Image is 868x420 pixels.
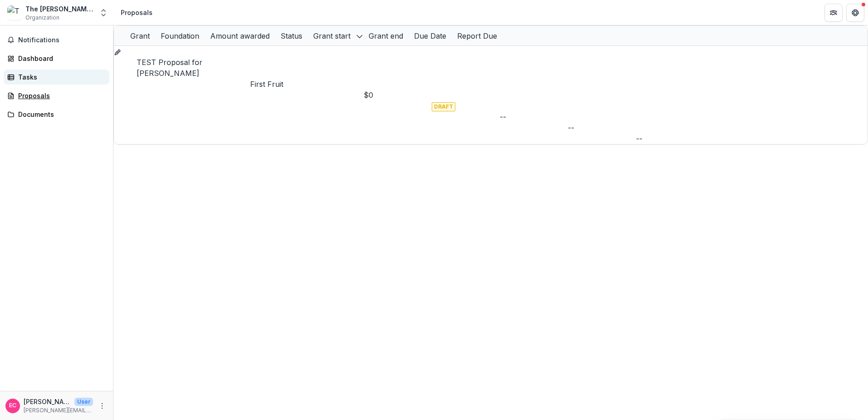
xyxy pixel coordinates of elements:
span: DRAFT [432,102,455,111]
a: Tasks [4,70,109,85]
div: Status [275,26,308,45]
div: Due Date [409,26,452,45]
svg: sorted descending [356,33,363,40]
div: -- [568,122,636,133]
div: Dashboard [18,54,102,63]
img: The R.B. Nordick Foundation [7,5,22,20]
div: Amount awarded [205,30,275,41]
div: Erin Castagna [9,403,16,409]
button: Open entity switcher [97,4,110,22]
div: Foundation [155,30,205,41]
div: Grant [125,26,155,45]
a: Documents [4,107,109,122]
div: Grant start [308,26,363,45]
div: Amount awarded [205,26,275,45]
button: Get Help [846,4,864,22]
div: Report Due [452,26,503,45]
p: First Fruit [250,79,364,90]
div: -- [500,111,568,122]
div: $0 [364,90,432,100]
div: The [PERSON_NAME] Foundation [25,4,94,14]
div: Status [275,30,308,41]
div: Proposals [18,91,102,100]
span: Notifications [18,36,106,44]
div: Due Date [409,30,452,41]
a: Dashboard [4,51,109,66]
div: Tasks [18,72,102,82]
p: [PERSON_NAME] [24,397,71,406]
div: Grant end [363,30,409,41]
div: Proposals [121,8,153,17]
div: Foundation [155,26,205,45]
p: User [74,398,93,406]
div: Documents [18,110,102,119]
div: Grant [125,30,155,41]
div: Grant start [308,30,356,41]
span: Organization [25,14,59,22]
button: More [97,400,108,411]
nav: breadcrumb [117,6,156,19]
p: [PERSON_NAME][EMAIL_ADDRESS][DOMAIN_NAME] [24,406,93,415]
button: Partners [824,4,843,22]
a: Proposals [4,88,109,103]
div: Grant end [363,26,409,45]
div: Report Due [452,30,503,41]
button: Grant 13565d8e-fedc-4a2a-9f18-e7b105b259df [114,46,121,57]
a: TEST Proposal for [PERSON_NAME] [137,58,202,78]
div: -- [636,133,704,144]
button: Notifications [4,33,109,47]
